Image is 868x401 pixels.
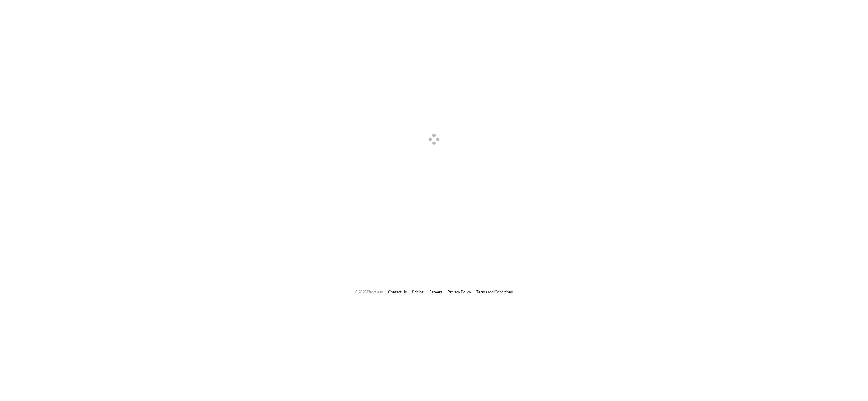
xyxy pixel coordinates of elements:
a: Contact Us [388,289,407,294]
a: Pricing [412,289,424,294]
a: Terms and Conditions [476,289,513,294]
a: Careers [429,289,442,294]
span: © 2025 Effortless [355,289,383,294]
a: Privacy Policy [448,289,471,294]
